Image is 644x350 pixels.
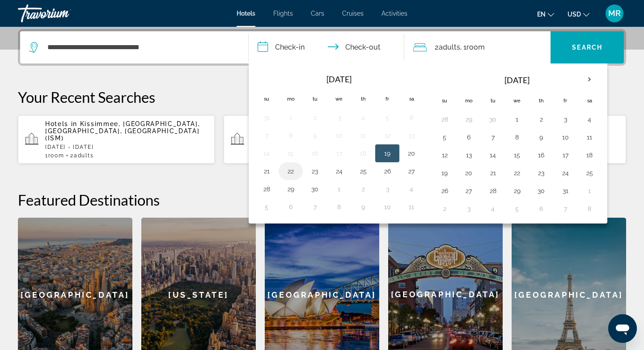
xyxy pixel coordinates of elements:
[404,31,551,63] button: Travelers: 2 adults, 0 children
[568,11,581,18] span: USD
[510,167,524,179] button: Day 22
[380,165,394,177] button: Day 26
[45,152,64,159] span: 1
[308,129,322,142] button: Day 9
[551,31,624,63] button: Search
[457,69,577,91] th: [DATE]
[534,131,548,143] button: Day 9
[486,167,500,179] button: Day 21
[558,202,572,215] button: Day 7
[510,113,524,126] button: Day 1
[308,111,322,124] button: Day 2
[273,10,293,17] a: Flights
[510,149,524,161] button: Day 15
[582,202,597,215] button: Day 8
[462,131,476,143] button: Day 6
[332,165,346,177] button: Day 24
[332,201,346,213] button: Day 8
[486,202,500,215] button: Day 4
[437,131,452,143] button: Day 5
[462,202,476,215] button: Day 3
[534,202,548,215] button: Day 6
[380,147,394,160] button: Day 19
[284,129,298,142] button: Day 8
[437,202,452,215] button: Day 2
[582,113,597,126] button: Day 4
[332,147,346,160] button: Day 17
[462,149,476,161] button: Day 13
[404,111,419,124] button: Day 6
[435,41,460,54] span: 2
[20,31,624,63] div: Search widget
[332,129,346,142] button: Day 10
[237,10,255,17] a: Hotels
[534,185,548,197] button: Day 30
[380,111,394,124] button: Day 5
[558,167,572,179] button: Day 24
[462,113,476,126] button: Day 29
[572,44,602,51] span: Search
[259,111,274,124] button: Day 31
[279,69,399,89] th: [DATE]
[308,183,322,195] button: Day 30
[462,185,476,197] button: Day 27
[608,9,621,18] span: MR
[439,43,460,51] span: Adults
[380,201,394,213] button: Day 10
[356,147,370,160] button: Day 18
[534,167,548,179] button: Day 23
[381,10,407,17] a: Activities
[45,120,200,142] span: Kissimmee, [GEOGRAPHIC_DATA], [GEOGRAPHIC_DATA], [GEOGRAPHIC_DATA] (ISM)
[486,131,500,143] button: Day 7
[356,165,370,177] button: Day 25
[510,202,524,215] button: Day 5
[311,10,324,17] span: Cars
[259,183,274,195] button: Day 28
[342,10,364,17] a: Cruises
[558,185,572,197] button: Day 31
[48,152,64,159] span: Room
[380,129,394,142] button: Day 12
[70,152,93,159] span: 2
[582,167,597,179] button: Day 25
[437,113,452,126] button: Day 28
[18,191,626,209] h2: Featured Destinations
[284,111,298,124] button: Day 1
[284,201,298,213] button: Day 6
[558,131,572,143] button: Day 10
[582,131,597,143] button: Day 11
[466,43,485,51] span: Room
[558,149,572,161] button: Day 17
[356,111,370,124] button: Day 4
[486,185,500,197] button: Day 28
[603,4,626,23] button: User Menu
[582,185,597,197] button: Day 1
[537,8,554,21] button: Change language
[356,129,370,142] button: Day 11
[74,152,93,159] span: Adults
[332,111,346,124] button: Day 3
[437,185,452,197] button: Day 26
[284,165,298,177] button: Day 22
[558,113,572,126] button: Day 3
[356,183,370,195] button: Day 2
[224,115,420,164] button: Hotels in [GEOGRAPHIC_DATA], [GEOGRAPHIC_DATA] ([GEOGRAPHIC_DATA])[DATE] - [DATE]1Room2Adults
[308,165,322,177] button: Day 23
[404,201,419,213] button: Day 11
[537,11,546,18] span: en
[437,167,452,179] button: Day 19
[460,41,485,54] span: , 1
[462,167,476,179] button: Day 20
[18,88,626,106] p: Your Recent Searches
[404,183,419,195] button: Day 4
[404,165,419,177] button: Day 27
[284,183,298,195] button: Day 29
[577,69,602,90] button: Next month
[534,113,548,126] button: Day 2
[284,147,298,160] button: Day 15
[486,113,500,126] button: Day 30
